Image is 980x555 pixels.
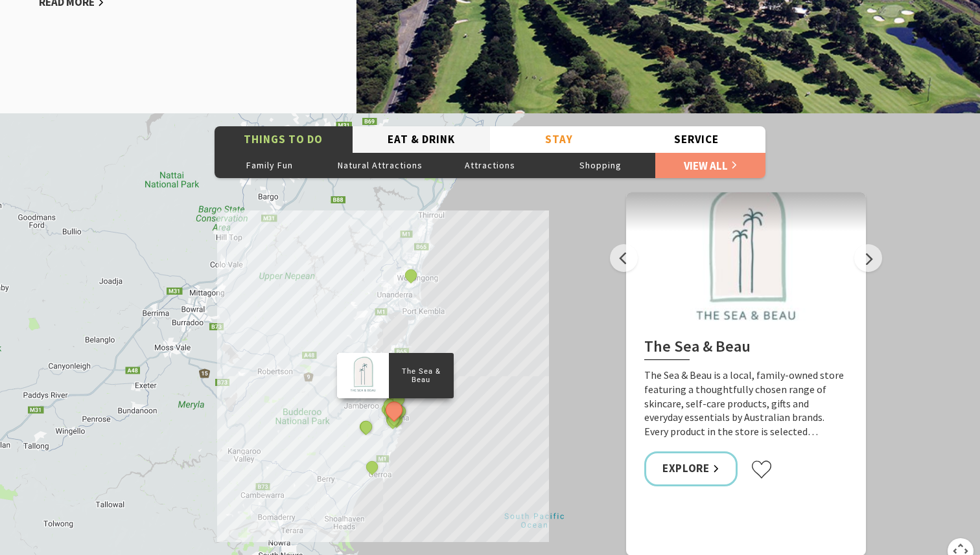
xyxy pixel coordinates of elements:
a: Explore [644,451,738,486]
button: Things To Do [215,126,353,153]
button: See detail about Bombo Headland [390,391,407,408]
h2: The Sea & Beau [644,337,848,361]
button: Eat & Drink [353,126,491,153]
button: Natural Attractions [325,152,435,178]
button: Click to favourite The Sea & Beau [751,460,773,479]
button: See detail about Surf Camp Australia [364,459,380,475]
button: See detail about Easts Beach, Kiama [384,413,401,429]
button: Next [854,244,882,272]
p: The Sea & Beau is a local, family-owned store featuring a thoughtfully chosen range of skincare, ... [644,368,848,438]
button: See detail about Bonaira Native Gardens, Kiama [386,410,402,427]
button: Shopping [545,152,655,178]
a: View All [655,152,765,178]
button: See detail about Saddleback Mountain Lookout, Kiama [358,418,375,435]
button: Attractions [435,152,545,178]
button: See detail about The Sea & Beau [382,398,406,422]
button: Service [628,126,766,153]
button: Previous [610,244,638,272]
button: Stay [490,126,628,153]
button: Family Fun [215,152,325,178]
p: The Sea & Beau [389,365,454,386]
button: See detail about Miss Zoe's School of Dance [402,267,419,284]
